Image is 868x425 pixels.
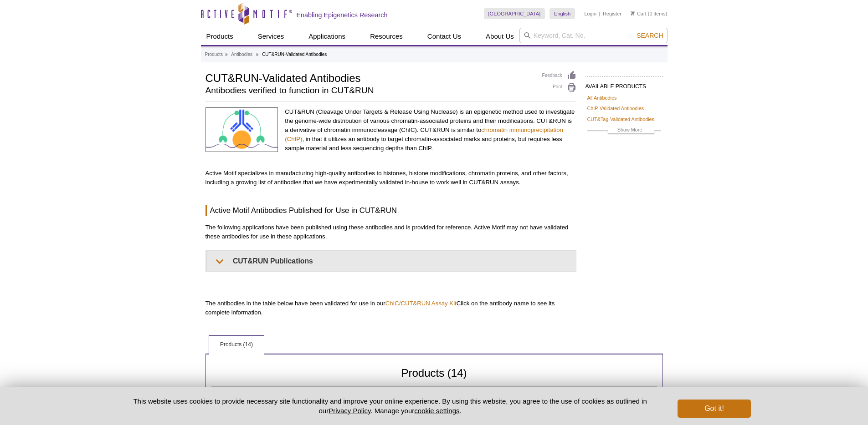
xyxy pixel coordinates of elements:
a: Products [205,51,223,59]
li: | [599,8,601,19]
a: About Us [480,28,519,45]
a: All Antibodies [587,94,617,102]
li: (0 items) [631,8,668,19]
li: » [225,52,228,57]
a: Products [201,28,239,45]
h3: Active Motif Antibodies Published for Use in CUT&RUN [205,205,576,216]
a: ChIP-Validated Antibodies [587,104,644,112]
a: Privacy Policy [329,407,370,415]
h2: Antibodies verified to function in CUT&RUN [205,86,533,95]
a: Contact Us [422,28,467,45]
a: Applications [303,28,351,45]
input: Keyword, Cat. No. [519,28,668,43]
img: Your Cart [631,11,635,15]
a: CUT&Tag-Validated Antibodies [587,115,654,123]
a: ChIC/CUT&RUN Assay Kit [385,300,457,307]
a: English [550,8,575,19]
a: Login [584,10,596,17]
p: Active Motif specializes in manufacturing high-quality antibodies to histones, histone modificati... [205,169,576,187]
p: The following applications have been published using these antibodies and is provided for referen... [205,223,576,241]
h2: Enabling Epigenetics Research [297,11,388,19]
p: CUT&RUN (Cleavage Under Targets & Release Using Nuclease) is an epigenetic method used to investi... [285,107,576,153]
button: cookie settings [414,407,459,415]
a: Register [603,10,621,17]
a: Print [542,83,576,93]
h2: Products (14) [211,369,657,387]
summary: CUT&RUN Publications [207,251,576,271]
a: Cart [631,10,647,17]
p: This website uses cookies to provide necessary site functionality and improve your online experie... [118,396,663,415]
h1: CUT&RUN-Validated Antibodies [205,71,533,84]
span: Search [637,32,663,39]
a: Feedback [542,71,576,81]
a: Services [252,28,290,45]
button: Got it! [678,400,750,418]
button: Search [634,31,666,40]
a: [GEOGRAPHIC_DATA] [484,8,545,19]
li: CUT&RUN-Validated Antibodies [262,52,327,57]
a: Show More [587,126,661,136]
a: Resources [365,28,408,45]
h2: AVAILABLE PRODUCTS [586,76,663,92]
p: The antibodies in the table below have been validated for use in our Click on the antibody name t... [205,299,576,317]
li: » [256,52,259,57]
img: CUT&Tag [205,107,278,152]
a: Products (14) [209,336,264,354]
a: Antibodies [231,51,252,59]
